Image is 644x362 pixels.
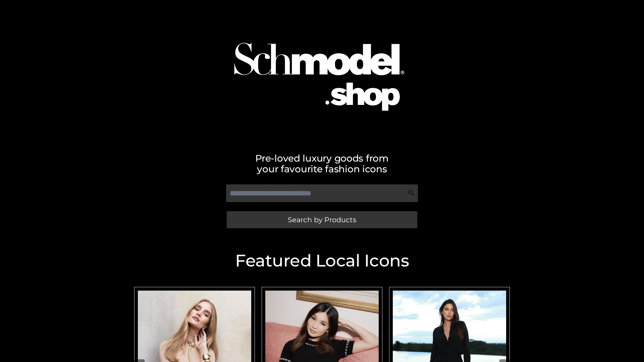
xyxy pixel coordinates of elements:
span: Search by Products [288,216,356,223]
a: Search by Products [227,211,417,228]
h2: Featured Local Icons​ [131,252,513,269]
h2: Pre-loved luxury goods from your favourite fashion icons [131,153,513,174]
img: Search Icon [408,190,415,196]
